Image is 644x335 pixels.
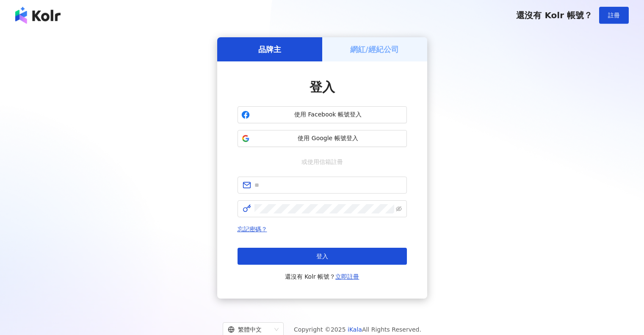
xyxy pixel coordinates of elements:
span: 或使用信箱註冊 [296,157,349,166]
button: 註冊 [599,7,629,24]
img: logo [15,7,61,24]
a: iKala [348,326,362,333]
span: Copyright © 2025 All Rights Reserved. [294,324,421,335]
button: 登入 [238,248,407,265]
span: eye-invisible [396,206,402,212]
span: 登入 [310,80,335,94]
a: 立即註冊 [335,273,359,280]
span: 登入 [316,253,328,260]
span: 註冊 [608,12,620,19]
button: 使用 Facebook 帳號登入 [238,106,407,123]
a: 忘記密碼？ [238,226,267,233]
span: 使用 Google 帳號登入 [253,134,403,143]
button: 使用 Google 帳號登入 [238,130,407,147]
span: 使用 Facebook 帳號登入 [253,111,403,119]
h5: 品牌主 [258,44,281,55]
span: 還沒有 Kolr 帳號？ [516,10,592,20]
span: 還沒有 Kolr 帳號？ [285,271,359,282]
h5: 網紅/經紀公司 [350,44,399,55]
